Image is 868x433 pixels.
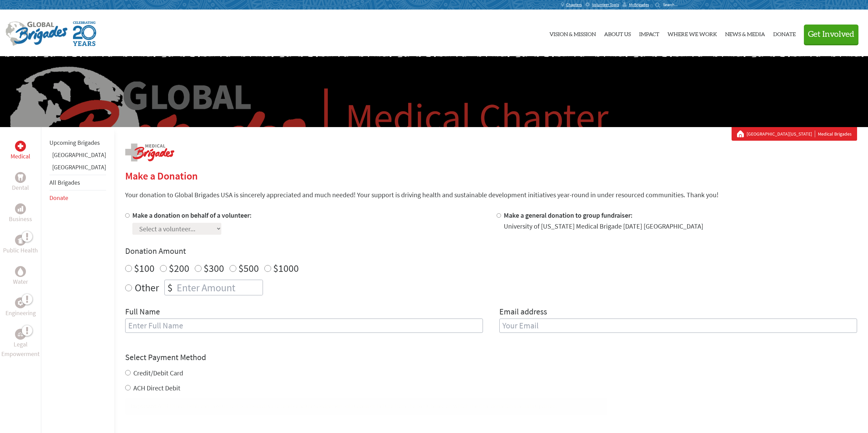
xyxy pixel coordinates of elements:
div: Legal Empowerment [15,329,26,340]
input: Search... [663,2,682,7]
p: Engineering [5,308,36,318]
p: Medical [11,152,30,161]
div: Dental [15,172,26,183]
img: Global Brigades Logo [5,21,68,46]
div: Medical Brigades [737,130,852,137]
input: Your Email [499,319,857,333]
h2: Make a Donation [125,170,857,182]
span: MyBrigades [629,2,649,7]
a: About Us [604,15,631,51]
a: MedicalMedical [11,141,30,161]
a: Donate [49,194,68,202]
a: Legal EmpowermentLegal Empowerment [1,329,40,359]
label: Other [135,280,159,295]
label: ACH Direct Debit [133,384,180,392]
li: Guatemala [49,163,106,175]
div: Business [15,203,26,214]
img: Global Brigades Celebrating 20 Years [73,21,96,46]
div: University of [US_STATE] Medical Brigade [DATE] [GEOGRAPHIC_DATA] [504,221,703,231]
img: Business [18,206,23,212]
strong: Important: [131,404,157,409]
img: logo-medical.png [125,143,174,161]
p: Your donation to Global Brigades USA is sincerely appreciated and much needed! Your support is dr... [125,190,857,200]
label: $1000 [273,262,299,275]
input: Enter Full Name [125,319,483,333]
h4: Select Payment Method [125,352,857,363]
div: ACH Direct Debit can take up to 4 business days to receive acknowledgement of success or failure ... [125,398,857,415]
p: Water [13,277,28,287]
li: Upcoming Brigades [49,135,106,150]
li: Ghana [49,150,106,163]
label: $300 [204,262,224,275]
h4: Donation Amount [125,246,857,257]
label: Make a general donation to group fundraiser: [504,211,633,219]
a: [GEOGRAPHIC_DATA] [52,163,106,171]
p: Dental [12,183,29,192]
p: Public Health [3,246,38,255]
p: Business [9,214,32,224]
a: Upcoming Brigades [49,139,100,146]
label: $500 [238,262,259,275]
img: Engineering [18,300,23,306]
label: $200 [169,262,189,275]
li: All Brigades [49,175,106,190]
a: [GEOGRAPHIC_DATA][US_STATE] [747,130,815,137]
img: Public Health [18,237,23,244]
span: Chapters [566,2,582,7]
div: Engineering [15,297,26,308]
p: Legal Empowerment [1,340,40,359]
span: Get Involved [808,30,854,38]
a: BusinessBusiness [9,203,32,224]
img: Dental [18,174,23,181]
label: Make a donation on behalf of a volunteer: [132,211,252,219]
a: WaterWater [13,266,28,287]
a: Vision & Mission [549,15,596,51]
div: Medical [15,141,26,152]
button: Get Involved [804,25,858,44]
a: News & Media [725,15,765,51]
label: Credit/Debit Card [133,369,183,377]
img: Water [18,267,23,275]
img: Legal Empowerment [18,332,23,336]
label: Full Name [125,306,160,319]
a: Impact [639,15,659,51]
a: Donate [773,15,796,51]
li: Donate [49,190,106,205]
label: Email address [499,306,547,319]
input: Enter Amount [175,280,263,295]
div: Public Health [15,235,26,246]
a: Public HealthPublic Health [3,235,38,255]
label: $100 [134,262,155,275]
a: Where We Work [667,15,717,51]
span: Volunteer Tools [592,2,619,7]
a: All Brigades [49,179,80,186]
img: Medical [18,143,23,149]
div: Water [15,266,26,277]
div: $ [165,280,175,295]
a: DentalDental [12,172,29,192]
a: EngineeringEngineering [5,297,36,318]
a: [GEOGRAPHIC_DATA] [52,151,106,159]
